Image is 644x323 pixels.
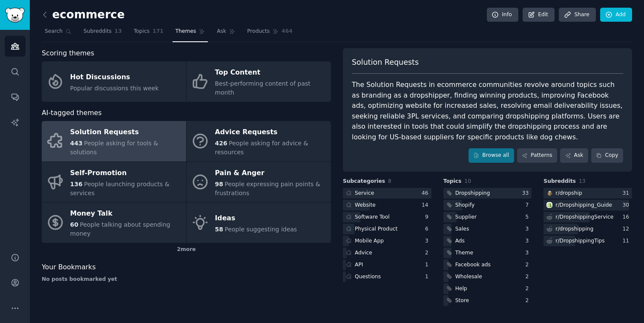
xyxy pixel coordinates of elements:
div: 2 [526,261,532,269]
div: 6 [425,225,431,233]
a: Pain & Anger98People expressing pain points & frustrations [187,162,331,202]
span: People asking for advice & resources [215,140,308,156]
div: 2 [526,297,532,305]
a: Software Tool9 [343,212,431,222]
div: r/ DropshippingService [555,213,613,221]
div: Supplier [455,213,477,221]
div: Mobile App [355,237,384,245]
div: 3 [526,225,532,233]
div: Sales [455,225,469,233]
img: dropship [546,190,552,196]
div: 2 [425,249,431,257]
a: Edit [523,8,555,22]
div: 1 [425,261,431,269]
a: Facebook ads2 [443,260,532,270]
span: 60 [70,221,78,228]
div: 14 [422,202,431,209]
div: 2 [526,273,532,281]
a: Hot DiscussionsPopular discussions this week [42,61,186,102]
div: Questions [355,273,381,281]
a: Mobile App3 [343,236,431,246]
div: Wholesale [455,273,482,281]
a: r/dropshipping12 [543,224,632,234]
a: r/DropshippingService16 [543,212,632,222]
div: Theme [455,249,473,257]
span: People asking for tools & solutions [70,140,158,156]
img: GummySearch logo [5,8,25,23]
a: Ideas58People suggesting ideas [187,202,331,243]
div: r/ dropshipping [555,225,593,233]
a: Physical Product6 [343,224,431,234]
span: 171 [152,28,164,35]
span: 136 [70,181,83,187]
div: Top Content [215,66,327,80]
div: 2 [526,285,532,293]
a: Topics171 [131,25,167,42]
div: 16 [622,213,632,221]
div: Service [355,190,374,197]
a: Add [600,8,632,22]
a: API1 [343,260,431,270]
span: Scoring themes [42,48,94,59]
div: Facebook ads [455,261,491,269]
div: Advice Requests [215,126,327,139]
span: 443 [70,140,83,147]
span: Products [247,28,270,35]
a: Ads3 [443,236,532,246]
div: Help [455,285,467,293]
div: Ideas [215,211,297,225]
a: Top ContentBest-performing content of past month [187,61,331,102]
div: Website [355,202,376,209]
div: Money Talk [70,207,182,221]
a: Sales3 [443,224,532,234]
span: Themes [175,28,196,35]
div: r/ DropshippingTips [555,237,604,245]
div: 46 [422,190,431,197]
div: 31 [622,190,632,197]
div: Dropshipping [455,190,490,197]
span: Search [45,28,63,35]
div: 12 [622,225,632,233]
span: AI-tagged themes [42,108,102,118]
a: Help2 [443,283,532,294]
span: People expressing pain points & frustrations [215,181,320,196]
span: Topics [134,28,149,35]
a: Patterns [517,148,557,163]
a: Theme3 [443,248,532,258]
div: 2 more [42,243,331,257]
span: 426 [215,140,227,147]
span: People talking about spending money [70,221,170,237]
div: Hot Discussions [70,70,159,84]
span: 98 [215,181,223,187]
div: 30 [622,202,632,209]
div: 3 [425,237,431,245]
a: Advice2 [343,248,431,258]
span: Your Bookmarks [42,262,96,273]
div: Software Tool [355,213,390,221]
div: r/ Dropshipping_Guide [555,202,612,209]
span: Subreddits [83,28,112,35]
a: Service46 [343,188,431,199]
a: Money Talk60People talking about spending money [42,202,186,243]
span: Popular discussions this week [70,85,159,92]
a: Dropshipping33 [443,188,532,199]
a: Store2 [443,295,532,306]
span: People suggesting ideas [224,226,297,233]
a: Themes [172,25,208,42]
span: 58 [215,226,223,233]
div: r/ dropship [555,190,582,197]
div: 5 [526,213,532,221]
a: Wholesale2 [443,271,532,282]
div: 33 [522,190,532,197]
span: Subreddits [543,178,576,185]
a: Shopify7 [443,200,532,211]
a: r/DropshippingTips11 [543,236,632,246]
div: 3 [526,249,532,257]
div: Pain & Anger [215,166,327,180]
div: Self-Promotion [70,166,182,180]
span: Topics [443,178,462,185]
div: The Solution Requests in ecommerce communities revolve around topics such as branding as a dropsh... [352,80,623,142]
div: Store [455,297,469,305]
a: Supplier5 [443,212,532,222]
a: Advice Requests426People asking for advice & resources [187,121,331,161]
